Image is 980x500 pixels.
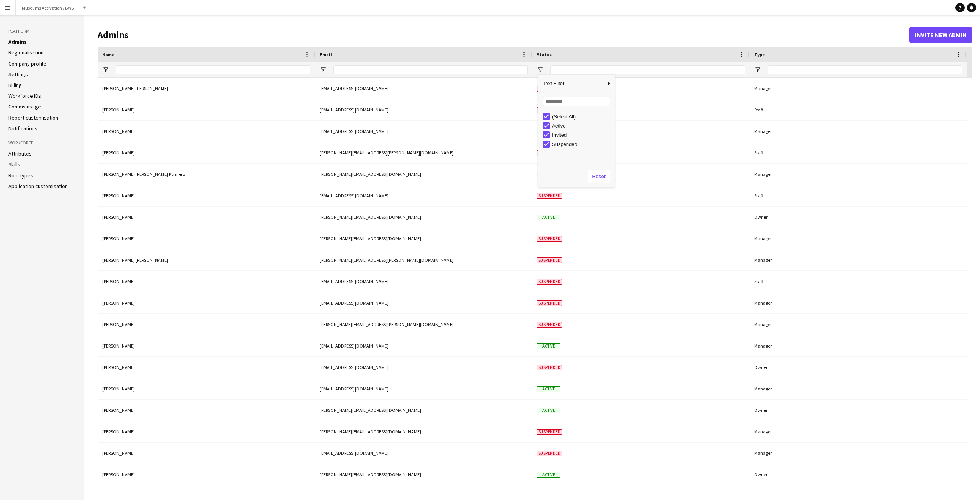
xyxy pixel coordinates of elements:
h3: Platform [8,28,76,34]
span: Suspended [537,300,562,306]
button: Open Filter Menu [102,66,109,73]
span: Name [102,52,114,57]
a: Notifications [8,125,38,132]
div: Owner [750,357,967,378]
span: Active [537,129,560,134]
div: [PERSON_NAME] [PERSON_NAME] [98,249,315,270]
div: [PERSON_NAME][EMAIL_ADDRESS][DOMAIN_NAME] [315,464,532,485]
span: Suspended [537,429,562,435]
div: Manager [750,292,967,313]
button: Invite new admin [909,27,972,43]
span: Suspended [537,107,562,113]
div: Invited [552,132,612,138]
span: Active [537,172,560,177]
h1: Admins [98,29,909,41]
div: Staff [750,185,967,206]
div: [PERSON_NAME] [98,464,315,485]
div: [PERSON_NAME][EMAIL_ADDRESS][DOMAIN_NAME] [315,207,532,228]
div: [PERSON_NAME] [98,142,315,163]
div: [PERSON_NAME] [98,443,315,464]
input: Status Filter Input [550,65,745,74]
div: [EMAIL_ADDRESS][DOMAIN_NAME] [315,292,532,313]
div: Manager [750,335,967,356]
div: [PERSON_NAME] [98,421,315,442]
a: Regionalisation [8,49,44,56]
button: Open Filter Menu [320,66,327,73]
div: Manager [750,421,967,442]
a: Workforce IDs [8,92,41,99]
div: Staff [750,142,967,163]
div: Manager [750,378,967,399]
div: [PERSON_NAME] [98,271,315,292]
div: [PERSON_NAME] [98,207,315,228]
a: Company profile [8,60,46,67]
div: [PERSON_NAME][EMAIL_ADDRESS][DOMAIN_NAME] [315,421,532,442]
span: Suspended [537,150,562,156]
span: Email [320,52,332,57]
div: [PERSON_NAME] [98,185,315,206]
button: Open Filter Menu [754,66,761,73]
div: [PERSON_NAME][EMAIL_ADDRESS][DOMAIN_NAME] [315,164,532,185]
button: Museums Activation / BWS [16,0,80,15]
div: Owner [750,207,967,228]
div: [EMAIL_ADDRESS][DOMAIN_NAME] [315,78,532,99]
span: Active [537,386,560,392]
div: [PERSON_NAME] [98,335,315,356]
div: Owner [750,464,967,485]
div: Staff [750,271,967,292]
div: Owner [750,400,967,421]
div: Suspended [552,141,612,147]
div: Staff [750,99,967,120]
div: [EMAIL_ADDRESS][DOMAIN_NAME] [315,443,532,464]
input: Name Filter Input [116,65,310,74]
button: Open Filter Menu [537,66,544,73]
div: [PERSON_NAME] [98,99,315,120]
div: Manager [750,228,967,249]
div: Manager [750,78,967,99]
div: [PERSON_NAME][EMAIL_ADDRESS][PERSON_NAME][DOMAIN_NAME] [315,249,532,270]
div: Column Filter [538,75,615,187]
div: [PERSON_NAME] [98,378,315,399]
span: Active [537,472,560,478]
button: Reset [588,170,610,183]
div: [EMAIL_ADDRESS][DOMAIN_NAME] [315,378,532,399]
div: Manager [750,249,967,270]
div: Active [552,123,612,129]
input: Email Filter Input [333,65,528,74]
div: [EMAIL_ADDRESS][DOMAIN_NAME] [315,335,532,356]
a: Attributes [8,150,32,157]
div: [PERSON_NAME] [98,228,315,249]
span: Type [754,52,765,57]
a: Admins [8,38,27,45]
a: Application customisation [8,183,68,190]
div: [EMAIL_ADDRESS][DOMAIN_NAME] [315,357,532,378]
div: Manager [750,164,967,185]
div: Filter List [538,112,615,149]
div: [PERSON_NAME][EMAIL_ADDRESS][PERSON_NAME][DOMAIN_NAME] [315,142,532,163]
div: (Select All) [552,114,612,120]
div: [PERSON_NAME] [98,292,315,313]
div: [PERSON_NAME][EMAIL_ADDRESS][DOMAIN_NAME] [315,400,532,421]
a: Role types [8,172,33,179]
a: Skills [8,161,20,168]
a: Billing [8,82,22,89]
span: Suspended [537,86,562,92]
span: Active [537,215,560,220]
input: Search filter values [543,97,610,106]
div: Manager [750,314,967,335]
span: Text Filter [538,77,606,90]
div: [EMAIL_ADDRESS][DOMAIN_NAME] [315,271,532,292]
div: Manager [750,443,967,464]
span: Active [537,343,560,349]
span: Suspended [537,279,562,285]
span: Suspended [537,257,562,263]
h3: Workforce [8,139,76,146]
div: [EMAIL_ADDRESS][DOMAIN_NAME] [315,121,532,142]
div: [EMAIL_ADDRESS][DOMAIN_NAME] [315,99,532,120]
div: [PERSON_NAME] [PERSON_NAME] Pomiero [98,164,315,185]
span: Status [537,52,552,57]
span: Active [537,408,560,413]
div: [PERSON_NAME][EMAIL_ADDRESS][DOMAIN_NAME] [315,228,532,249]
a: Report customisation [8,114,58,121]
div: [PERSON_NAME] [98,121,315,142]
